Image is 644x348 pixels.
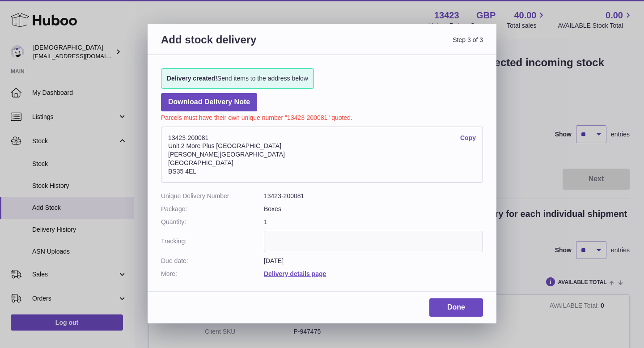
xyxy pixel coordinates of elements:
[161,257,264,265] dt: Due date:
[167,75,217,82] strong: Delivery created!
[161,231,264,252] dt: Tracking:
[161,111,483,122] p: Parcels must have their own unique number "13423-200081" quoted.
[264,218,483,226] dd: 1
[264,270,326,277] a: Delivery details page
[161,127,483,183] address: 13423-200081 Unit 2 More Plus [GEOGRAPHIC_DATA] [PERSON_NAME][GEOGRAPHIC_DATA] [GEOGRAPHIC_DATA] ...
[161,218,264,226] dt: Quantity:
[460,134,476,142] a: Copy
[264,205,483,213] dd: Boxes
[161,192,264,200] dt: Unique Delivery Number:
[167,74,308,83] span: Send items to the address below
[161,93,257,111] a: Download Delivery Note
[264,192,483,200] dd: 13423-200081
[322,33,483,57] span: Step 3 of 3
[161,33,322,57] h3: Add stock delivery
[264,257,483,265] dd: [DATE]
[429,298,483,317] a: Done
[161,205,264,213] dt: Package:
[161,270,264,278] dt: More:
